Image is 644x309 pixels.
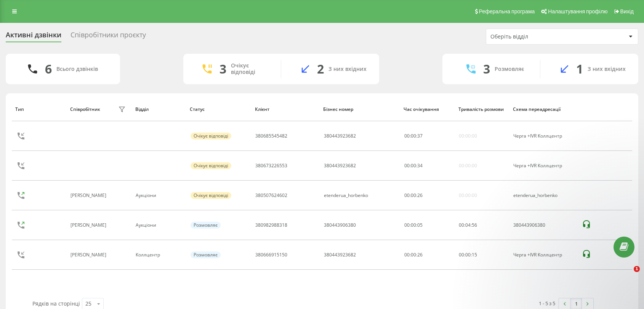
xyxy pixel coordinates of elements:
div: 3 [483,62,490,76]
div: Розмовляє [191,222,221,229]
span: 04 [465,222,471,228]
div: Аукціони [136,223,182,228]
div: 00:00:00 [459,193,477,198]
div: Розмовляє [191,251,221,258]
span: Рядків на сторінці [32,300,80,307]
div: 25 [85,300,91,307]
div: Очікує відповіді [191,162,231,169]
div: 00:00:00 [459,133,477,139]
div: Аукціони [136,193,182,198]
div: 380685545482 [255,133,287,139]
span: 00 [411,133,416,139]
span: 00 [411,162,416,169]
span: 00 [465,251,471,258]
div: Оберіть відділ [490,34,582,40]
div: : : [459,252,477,258]
div: Очікує відповіді [231,62,269,75]
span: Налаштування профілю [548,8,607,14]
div: Тривалість розмови [458,107,506,112]
div: 380443906380 [324,223,356,228]
div: 6 [45,62,52,76]
div: Статус [190,107,248,112]
div: Активні дзвінки [6,31,61,43]
div: 00:00:26 [404,252,450,258]
div: 2 [317,62,324,76]
span: 15 [472,251,477,258]
div: 1 [576,62,583,76]
div: [PERSON_NAME] [70,252,108,258]
span: 00 [459,251,464,258]
div: Відділ [135,107,183,112]
span: 00 [404,192,410,199]
div: [PERSON_NAME] [70,193,108,198]
span: 00 [404,133,410,139]
span: 26 [417,192,423,199]
span: 00 [404,162,410,169]
span: 1 [634,266,640,272]
div: 1 - 5 з 5 [539,299,555,307]
div: 00:00:00 [459,163,477,168]
div: Співробітники проєкту [70,31,146,43]
div: 380673226553 [255,163,287,168]
div: Очікує відповіді [191,192,231,199]
a: 1 [570,298,582,309]
div: : : [459,223,477,228]
div: : : [404,163,423,168]
span: Реферальна програма [479,8,535,14]
div: Черга +IVR Коллцентр [513,163,573,168]
div: Розмовляє [495,66,524,72]
div: 3 [219,62,226,76]
div: : : [404,133,423,139]
div: etenderua_horbenko [513,193,573,198]
div: 380443923682 [324,163,356,168]
div: etenderua_horbenko [324,193,368,198]
div: Бізнес номер [323,107,397,112]
div: З них вхідних [588,66,626,72]
div: Коллцентр [136,252,182,258]
div: Клієнт [255,107,316,112]
div: Черга +IVR Коллцентр [513,133,573,139]
div: 380443923682 [324,133,356,139]
div: 380443923682 [324,252,356,258]
span: Вихід [620,8,634,14]
div: 380982988318 [255,223,287,228]
div: 00:00:05 [404,223,450,228]
div: : : [404,193,423,198]
span: 00 [411,192,416,199]
div: Час очікування [404,107,451,112]
iframe: Intercom live chat [618,266,636,284]
span: 34 [417,162,423,169]
span: 37 [417,133,423,139]
div: З них вхідних [328,66,367,72]
div: Схема переадресації [513,107,574,112]
span: 56 [472,222,477,228]
div: 380666915150 [255,252,287,258]
div: Всього дзвінків [56,66,98,72]
div: 380507624602 [255,193,287,198]
span: 00 [459,222,464,228]
div: Співробітник [70,107,100,112]
div: [PERSON_NAME] [70,223,108,228]
div: Очікує відповіді [191,133,231,139]
div: Тип [15,107,62,112]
